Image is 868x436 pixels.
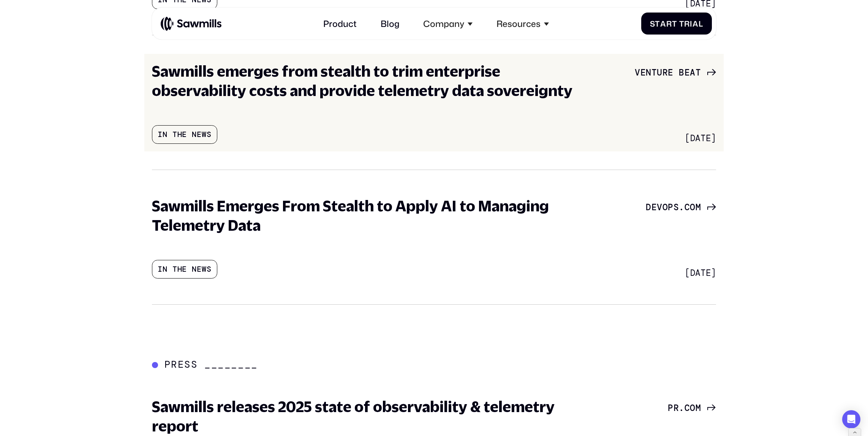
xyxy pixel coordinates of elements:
div: [DATE] [685,133,716,143]
span: a [693,19,699,28]
span: m [696,403,701,413]
span: o [690,403,695,413]
span: a [690,68,695,78]
div: Company [423,19,464,29]
div: In the news [152,125,217,144]
div: Press ________ [164,359,258,371]
h3: Sawmills Emerges From Stealth to Apply AI to Managing Telemetry Data [152,196,586,235]
div: In the news [152,260,217,279]
span: V [635,68,640,78]
span: T [679,19,685,28]
a: Sawmills emerges from stealth to trim enterprise observability costs and provide telemetry data s... [144,54,724,151]
span: . [679,202,684,212]
span: e [685,68,690,78]
span: u [657,68,662,78]
span: t [655,19,660,28]
div: Company [417,12,479,35]
span: a [660,19,666,28]
span: . [679,403,684,413]
a: Blog [374,12,406,35]
h3: Sawmills releases 2025 state of observability & telemetry report [152,397,586,436]
span: e [640,68,646,78]
span: t [672,19,677,28]
a: Product [317,12,363,35]
div: Resources [496,19,541,29]
span: c [685,202,690,212]
h3: Sawmills emerges from stealth to trim enterprise observability costs and provide telemetry data s... [152,61,586,101]
span: S [650,19,655,28]
span: p [668,202,673,212]
div: Resources [490,12,556,35]
div: Open Intercom Messenger [842,410,860,428]
span: P [668,403,673,413]
span: B [679,68,684,78]
span: t [696,68,701,78]
a: StartTrial [641,13,712,35]
span: e [651,202,657,212]
span: R [674,403,679,413]
span: r [662,68,668,78]
span: t [651,68,657,78]
span: m [696,202,701,212]
span: r [666,19,672,28]
span: r [684,19,690,28]
div: [DATE] [685,268,716,278]
span: c [685,403,690,413]
span: O [662,202,668,212]
span: e [668,68,673,78]
span: l [699,19,703,28]
span: i [690,19,693,28]
span: D [646,202,651,212]
span: s [674,202,679,212]
span: v [657,202,662,212]
a: Sawmills Emerges From Stealth to Apply AI to Managing Telemetry DataIn the newsDevOps.com[DATE] [144,189,724,286]
span: o [690,202,695,212]
span: n [646,68,651,78]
